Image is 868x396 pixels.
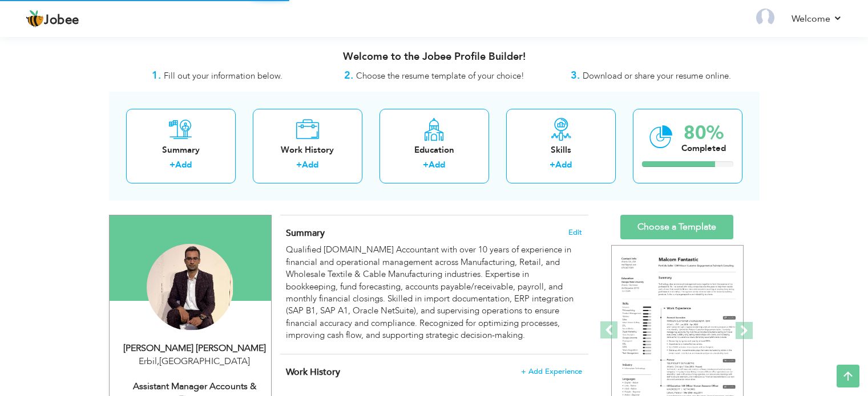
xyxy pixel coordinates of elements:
[620,215,733,239] a: Choose a Template
[286,366,582,378] h4: This helps to show the companies you have worked for.
[792,12,842,26] a: Welcome
[147,244,233,330] img: Wasim Abdul Sattar
[756,9,774,27] img: Profile Img
[118,342,271,355] div: [PERSON_NAME] [PERSON_NAME]
[429,159,445,170] a: Add
[302,159,318,170] a: Add
[169,159,175,171] label: +
[515,144,607,156] div: Skills
[356,70,524,81] span: Choose the resume template of your choice!
[175,159,192,170] a: Add
[262,144,353,156] div: Work History
[164,70,282,81] span: Fill out your information below.
[583,70,731,81] span: Download or share your resume online.
[286,244,582,341] div: Qualified [DOMAIN_NAME] Accountant with over 10 years of experience in financial and operational ...
[135,144,227,156] div: Summary
[681,142,726,154] div: Completed
[118,355,271,368] div: Erbil [GEOGRAPHIC_DATA]
[152,68,161,83] strong: 1.
[109,51,760,63] h3: Welcome to the Jobee Profile Builder!
[286,227,582,239] h4: Adding a summary is a quick and easy way to highlight your experience and interests.
[521,368,582,375] span: + Add Experience
[423,159,429,171] label: +
[568,228,582,236] span: Edit
[550,159,555,171] label: +
[157,355,159,368] span: ,
[296,159,302,171] label: +
[44,14,79,27] span: Jobee
[26,10,44,28] img: jobee.io
[571,68,580,83] strong: 3.
[344,68,353,83] strong: 2.
[389,144,480,156] div: Education
[286,227,325,239] span: Summary
[555,159,572,170] a: Add
[26,10,79,28] a: Jobee
[286,366,340,378] span: Work History
[681,124,726,142] div: 80%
